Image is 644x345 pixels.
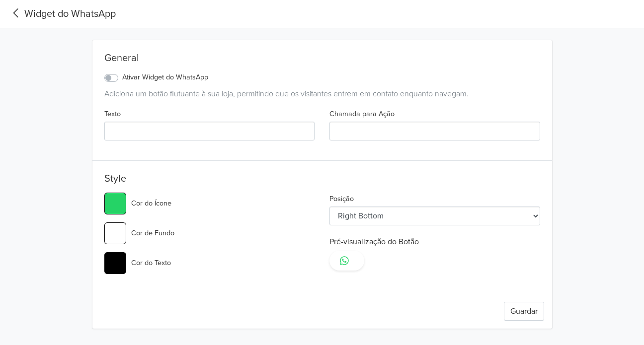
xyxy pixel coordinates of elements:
label: Cor do Texto [131,258,171,269]
label: Posição [329,194,354,205]
label: Chamada para Ação [329,109,395,120]
h5: Style [104,173,540,189]
div: Adiciona um botão flutuante à sua loja, permitindo que os visitantes entrem em contato enquanto n... [104,88,540,100]
label: Cor de Fundo [131,228,174,239]
div: General [104,52,540,68]
h6: Pré-visualização do Botão [329,237,540,247]
label: Cor do Ícone [131,198,171,209]
a: Widget do WhatsApp [8,6,116,21]
label: Texto [104,109,121,120]
label: Ativar Widget do WhatsApp [122,72,208,83]
button: Guardar [504,302,544,321]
